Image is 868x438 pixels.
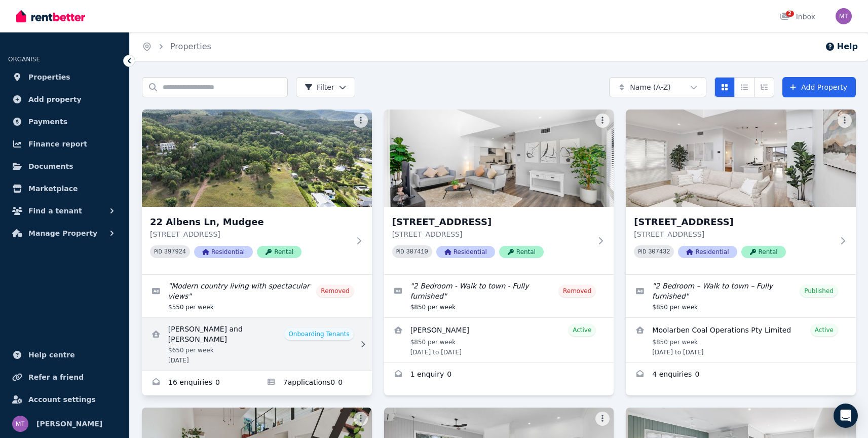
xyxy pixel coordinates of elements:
[142,371,257,395] a: Enquiries for 22 Albens Ln, Mudgee
[741,246,786,258] span: Rental
[164,248,186,255] code: 397924
[384,109,614,207] img: 122 Market Street, Mudgee
[28,393,96,406] span: Account settings
[626,275,856,317] a: Edit listing: 2 Bedroom – Walk to town – Fully furnished
[150,215,350,229] h3: 22 Albens Ln, Mudgee
[8,56,40,63] span: ORGANISE
[634,215,834,229] h3: [STREET_ADDRESS]
[8,178,121,199] a: Marketplace
[714,77,774,97] div: View options
[28,349,75,361] span: Help centre
[392,215,592,229] h3: [STREET_ADDRESS]
[406,248,428,255] code: 307410
[595,412,610,426] button: More options
[626,109,856,207] img: 122A Market Street, Mudgee
[8,134,121,154] a: Finance report
[142,318,372,371] a: View details for Sasha and Floyd Carbone
[8,223,121,243] button: Manage Property
[626,363,856,387] a: Enquiries for 122A Market Street, Mudgee
[28,205,82,217] span: Find a tenant
[648,248,670,255] code: 307432
[28,138,87,150] span: Finance report
[130,32,223,61] nav: Breadcrumb
[499,246,544,258] span: Rental
[714,77,735,97] button: Card view
[28,371,84,383] span: Refer a friend
[392,229,592,239] p: [STREET_ADDRESS]
[634,229,834,239] p: [STREET_ADDRESS]
[595,114,610,128] button: More options
[150,229,350,239] p: [STREET_ADDRESS]
[754,77,774,97] button: Expanded list view
[609,77,706,97] button: Name (A-Z)
[626,318,856,362] a: View details for Moolarben Coal Operations Pty Limited
[305,82,334,92] span: Filter
[8,345,121,365] a: Help centre
[384,275,614,317] a: Edit listing: 2 Bedroom - Walk to town - Fully furnished
[8,112,121,132] a: Payments
[836,8,852,24] img: Matt Teague
[28,93,82,105] span: Add property
[384,363,614,387] a: Enquiries for 122 Market Street, Mudgee
[825,41,858,53] button: Help
[8,201,121,221] button: Find a tenant
[257,371,372,395] a: Applications for 22 Albens Ln, Mudgee
[8,89,121,109] a: Add property
[142,109,372,207] img: 22 Albens Ln, Mudgee
[296,77,355,97] button: Filter
[142,109,372,274] a: 22 Albens Ln, Mudgee22 Albens Ln, Mudgee[STREET_ADDRESS]PID 397924ResidentialRental
[734,77,754,97] button: Compact list view
[838,114,852,128] button: More options
[8,389,121,410] a: Account settings
[834,404,858,428] div: Open Intercom Messenger
[780,12,815,22] div: Inbox
[8,156,121,176] a: Documents
[36,418,102,430] span: [PERSON_NAME]
[8,367,121,387] a: Refer a friend
[354,114,368,128] button: More options
[626,109,856,274] a: 122A Market Street, Mudgee[STREET_ADDRESS][STREET_ADDRESS]PID 307432ResidentialRental
[194,246,253,258] span: Residential
[638,249,646,254] small: PID
[678,246,737,258] span: Residential
[12,416,28,432] img: Matt Teague
[28,116,67,128] span: Payments
[28,227,97,239] span: Manage Property
[436,246,495,258] span: Residential
[354,412,368,426] button: More options
[782,77,856,97] a: Add Property
[384,318,614,362] a: View details for Toby Simkin
[8,67,121,87] a: Properties
[28,160,73,172] span: Documents
[396,249,404,254] small: PID
[142,275,372,317] a: Edit listing: Modern country living with spectacular views
[257,246,301,258] span: Rental
[384,109,614,274] a: 122 Market Street, Mudgee[STREET_ADDRESS][STREET_ADDRESS]PID 307410ResidentialRental
[630,82,671,92] span: Name (A-Z)
[16,9,85,24] img: RentBetter
[786,11,794,17] span: 2
[28,71,70,83] span: Properties
[154,249,162,254] small: PID
[28,182,78,195] span: Marketplace
[170,42,211,51] a: Properties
